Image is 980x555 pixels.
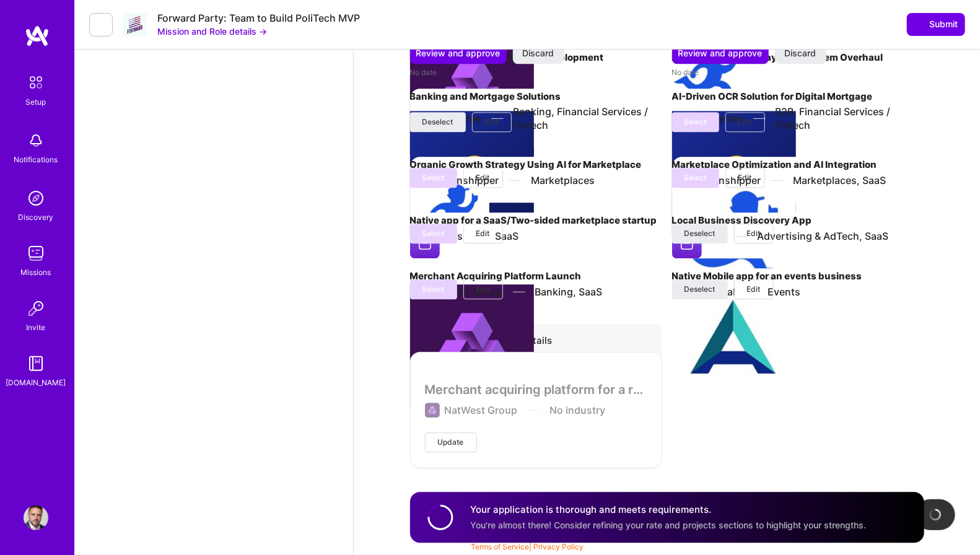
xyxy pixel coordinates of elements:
[672,284,796,408] img: Company logo
[771,180,784,181] img: divider
[410,111,534,235] img: Company logo
[914,18,958,30] span: Submit
[513,43,564,64] button: Discard
[96,20,106,30] i: icon LeftArrowDark
[24,186,48,211] img: discovery
[476,284,490,295] span: Edit
[410,212,662,229] h4: Native app for a SaaS/Two-sided marketplace startup
[476,228,490,239] span: Edit
[725,168,765,188] button: Edit
[438,437,464,448] span: Update
[907,13,965,35] button: Submit
[157,25,267,38] button: Mission and Role details →
[509,180,522,181] img: divider
[410,229,440,258] img: Company logo
[672,89,924,105] h4: AI-Driven OCR Solution for Digital Mortgage
[533,542,584,551] a: Privacy Policy
[24,351,48,376] img: guide book
[471,503,867,516] h4: Your application is thorough and meets requirements.
[463,279,503,299] button: Edit
[24,505,48,530] img: User Avatar
[672,229,702,258] img: Company logo
[672,224,728,243] button: Deselect
[24,296,48,321] img: Invite
[907,13,965,35] div: null
[672,66,924,79] div: No date
[430,105,662,132] div: BeSmartee Banking, Financial Services / Fintech
[738,116,752,128] span: Edit
[513,291,525,292] img: divider
[410,268,662,284] h4: Merchant Acquiring Platform Launch
[19,211,54,224] div: Discovery
[672,157,924,173] h4: Marketplace Optimization and AI Integration
[523,47,554,59] span: Discard
[747,228,761,239] span: Edit
[685,284,715,295] span: Deselect
[25,25,50,47] img: logo
[6,376,66,389] div: [DOMAIN_NAME]
[485,116,499,128] span: Edit
[14,153,58,166] div: Notifications
[416,47,501,59] span: Review and approve
[430,285,603,299] div: NatWest Group Banking, SaaS
[672,31,751,110] img: Company logo
[471,542,584,551] span: |
[23,69,49,95] img: setup
[410,43,507,64] button: Review and approve
[672,111,796,235] img: Company logo
[24,128,48,153] img: bell
[410,66,662,79] div: No date
[775,43,826,64] button: Discard
[685,228,715,239] span: Deselect
[692,173,886,187] div: Citizenshipper Marketplaces, SaaS
[21,266,51,279] div: Missions
[734,224,774,243] button: Edit
[471,542,529,551] a: Terms of Service
[914,19,924,29] i: icon SendLight
[410,89,662,105] h4: Banking and Mortgage Solutions
[463,168,503,188] button: Edit
[692,229,889,243] div: Surkus Advertising & AdTech, SaaS
[672,43,769,64] button: Review and approve
[785,47,816,59] span: Discard
[410,157,662,173] h4: Organic Growth Strategy Using AI for Marketplace
[430,173,595,187] div: Citizenshipper Marketplaces
[672,268,924,284] h4: Native Mobile app for an events business
[672,279,728,299] button: Deselect
[157,12,360,25] div: Forward Party: Team to Build PoliTech MVP
[747,284,761,295] span: Edit
[725,112,765,132] button: Edit
[123,12,147,37] img: Company Logo
[422,116,453,128] span: Deselect
[20,505,51,530] a: User Avatar
[27,321,46,334] div: Invite
[476,172,490,183] span: Edit
[410,112,466,132] button: Deselect
[425,432,477,452] button: Update
[24,241,48,266] img: teamwork
[472,112,512,132] button: Edit
[692,105,924,132] div: BeSmartee B2B, Financial Services / Fintech
[738,172,752,183] span: Edit
[734,279,774,299] button: Edit
[463,224,503,243] button: Edit
[678,47,763,59] span: Review and approve
[471,520,867,530] span: You're almost there! Consider refining your rate and projects sections to highlight your strengths.
[26,95,46,108] div: Setup
[410,324,662,361] div: To select, add missing details
[74,518,980,549] div: © 2025 ATeams Inc., All rights reserved.
[672,212,924,229] h4: Local Business Discovery App
[410,284,534,408] img: Company logo
[927,507,943,523] img: loading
